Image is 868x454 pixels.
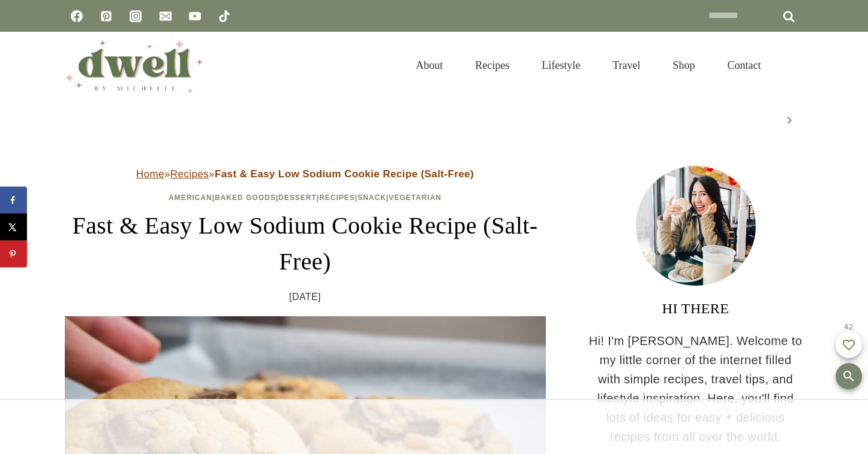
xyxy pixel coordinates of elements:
a: Lifestyle [525,46,596,85]
a: Shop [656,46,711,85]
a: Pinterest [94,4,118,28]
a: Snack [358,193,386,202]
a: Baked Goods [215,193,276,202]
h3: HI THERE [588,298,804,319]
a: Contact [711,46,777,85]
a: Email [154,4,178,28]
a: Instagram [124,4,148,28]
a: Vegetarian [389,193,441,202]
a: American [169,193,212,202]
img: DWELL by michelle [65,38,203,93]
a: Facebook [65,4,89,28]
a: YouTube [183,4,207,28]
p: Hi! I'm [PERSON_NAME]. Welcome to my little corner of the internet filled with simple recipes, tr... [588,331,804,446]
a: TikTok [212,4,236,28]
a: Dessert [278,193,317,202]
a: Home [136,168,164,180]
time: [DATE] [289,289,321,305]
a: About [400,46,459,85]
a: Travel [596,46,656,85]
a: Recipes [170,168,209,180]
nav: Primary Navigation [400,46,777,85]
span: | | | | | [169,193,441,202]
h1: Fast & Easy Low Sodium Cookie Recipe (Salt-Free) [65,208,546,280]
a: Recipes [319,193,355,202]
span: » » [136,168,474,180]
a: Recipes [459,46,525,85]
strong: Fast & Easy Low Sodium Cookie Recipe (Salt-Free) [215,168,474,180]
